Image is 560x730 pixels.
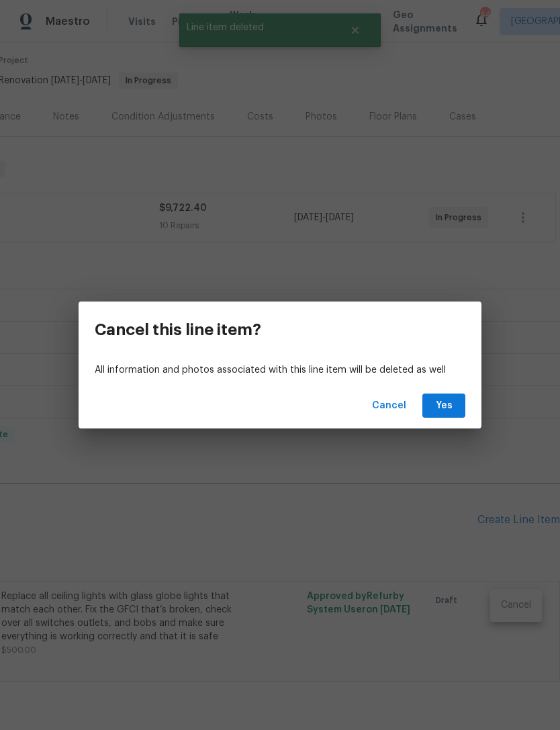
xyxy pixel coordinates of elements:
[433,398,455,414] span: Yes
[372,398,406,414] span: Cancel
[95,320,261,339] h3: Cancel this line item?
[422,394,465,418] button: Yes
[367,394,412,418] button: Cancel
[95,363,465,377] p: All information and photos associated with this line item will be deleted as well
